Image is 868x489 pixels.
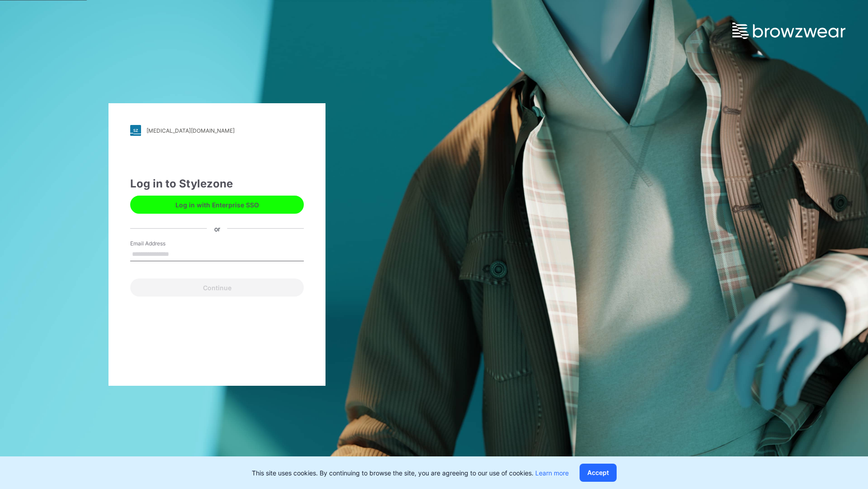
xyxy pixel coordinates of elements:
[580,464,617,482] button: Accept
[130,196,304,214] button: Log in with Enterprise SSO
[252,468,569,478] p: This site uses cookies. By continuing to browse the site, you are agreeing to our use of cookies.
[130,125,304,136] a: [MEDICAL_DATA][DOMAIN_NAME]
[535,469,569,477] a: Learn more
[732,23,845,39] img: browzwear-logo.e42bd6dac1945053ebaf764b6aa21510.svg
[146,127,235,134] div: [MEDICAL_DATA][DOMAIN_NAME]
[130,240,193,248] label: Email Address
[130,176,304,192] div: Log in to Stylezone
[130,125,141,136] img: stylezone-logo.562084cfcfab977791bfbf7441f1a819.svg
[207,224,227,233] div: or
